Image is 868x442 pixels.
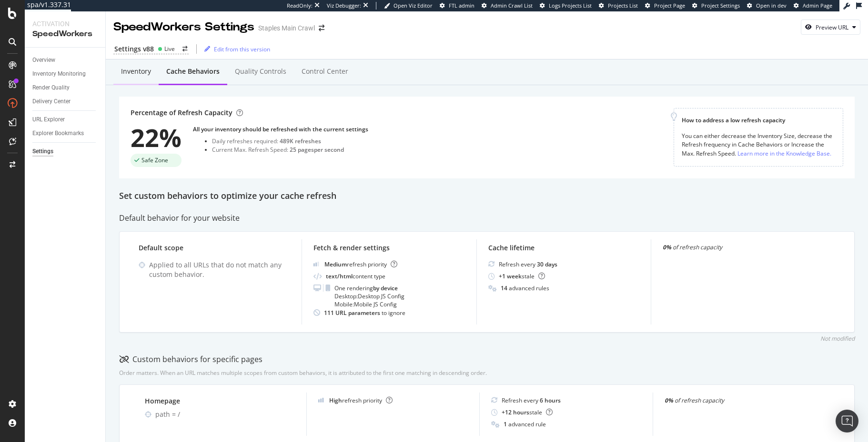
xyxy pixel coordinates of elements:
[139,243,290,253] div: Default scope
[32,55,99,65] a: Overview
[32,69,99,79] a: Inventory Monitoring
[212,146,368,154] div: Current Max. Refresh Speed:
[119,190,855,202] div: Set custom behaviors to optimize your cache refresh
[329,396,393,404] div: refresh priority
[212,137,368,145] div: Daily refreshes required:
[502,408,553,416] div: stale
[501,284,507,292] b: 14
[329,396,342,404] b: High
[820,334,855,343] div: Not modified
[32,147,99,157] a: Settings
[327,2,361,10] div: Viz Debugger:
[119,369,487,377] div: Order matters. When an URL matches multiple scopes from custom behaviors, it is attributed to the...
[502,408,529,416] b: + 12 hours
[114,44,154,54] div: Settings v88
[302,67,348,76] div: Control Center
[326,272,385,280] div: content type
[504,420,507,428] b: 1
[645,2,685,10] a: Project Page
[599,2,638,10] a: Projects List
[836,410,858,432] div: Open Intercom Messenger
[499,272,522,280] b: + 1 week
[258,23,315,33] div: Staples Main Crawl
[692,2,740,10] a: Project Settings
[665,396,815,404] div: of refresh capacity
[491,2,533,9] span: Admin Crawl List
[119,354,262,365] div: Custom behaviors for specific pages
[214,45,270,53] div: Edit from this version
[324,260,347,268] b: Medium
[201,41,270,57] button: Edit from this version
[131,125,182,150] div: 22%
[319,25,324,31] div: arrow-right-arrow-left
[482,2,533,10] a: Admin Crawl List
[32,97,71,107] div: Delivery Center
[663,243,671,251] strong: 0%
[113,19,254,35] div: SpeedWorkers Settings
[121,67,151,76] div: Inventory
[32,19,98,29] div: Activation
[803,2,832,9] span: Admin Page
[313,262,319,266] img: j32suk7ufU7viAAAAAElFTkSuQmCC
[280,137,321,145] div: 489K refreshes
[816,23,848,31] div: Preview URL
[488,243,640,253] div: Cache lifetime
[801,20,860,35] button: Preview URL
[334,284,404,308] div: One rendering Desktop: Desktop JS Config Mobile: Mobile JS Config
[654,2,685,9] span: Project Page
[287,2,313,10] div: ReadOnly:
[540,396,561,404] b: 6 hours
[32,83,70,93] div: Render Quality
[166,67,220,76] div: Cache behaviors
[131,154,182,167] div: success label
[324,309,405,317] div: to ignore
[737,148,831,158] a: Learn more in the Knowledge Base.
[324,260,397,268] div: refresh priority
[193,125,368,133] div: All your inventory should be refreshed with the current settings
[32,69,86,79] div: Inventory Monitoring
[32,128,84,138] div: Explorer Bookmarks
[499,272,545,280] div: stale
[794,2,832,10] a: Admin Page
[119,213,855,224] div: Default behavior for your website
[440,2,474,10] a: FTL admin
[32,115,99,125] a: URL Explorer
[235,67,286,76] div: Quality Controls
[318,398,324,403] img: cRr4yx4cyByr8BeLxltRlzBPIAAAAAElFTkSuQmCC
[540,2,592,10] a: Logs Projects List
[149,260,290,279] div: Applied to all URLs that do not match any custom behavior.
[32,115,65,125] div: URL Explorer
[608,2,638,9] span: Projects List
[32,83,99,93] a: Render Quality
[324,309,382,317] b: 111 URL parameters
[373,284,398,292] b: by device
[326,272,353,280] b: text/html
[549,2,592,9] span: Logs Projects List
[499,260,557,268] div: Refresh every
[394,2,433,9] span: Open Viz Editor
[155,410,295,419] div: path = /
[32,128,99,138] a: Explorer Bookmarks
[131,108,243,118] div: Percentage of Refresh Capacity
[504,420,546,428] div: advanced rule
[537,260,557,268] b: 30 days
[701,2,740,9] span: Project Settings
[501,284,549,292] div: advanced rules
[747,2,787,10] a: Open in dev
[384,2,433,10] a: Open Viz Editor
[313,243,465,253] div: Fetch & render settings
[32,29,98,39] div: SpeedWorkers
[449,2,474,9] span: FTL admin
[145,396,295,406] div: Homepage
[32,55,55,65] div: Overview
[756,2,787,9] span: Open in dev
[682,132,835,158] div: You can either decrease the Inventory Size, decrease the Refresh frequency in Cache Behaviors or ...
[164,45,175,53] div: Live
[663,243,814,251] div: of refresh capacity
[32,147,53,157] div: Settings
[665,396,673,404] strong: 0%
[290,146,344,154] div: 25 pages per second
[141,157,168,163] span: Safe Zone
[32,97,99,107] a: Delivery Center
[502,396,561,404] div: Refresh every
